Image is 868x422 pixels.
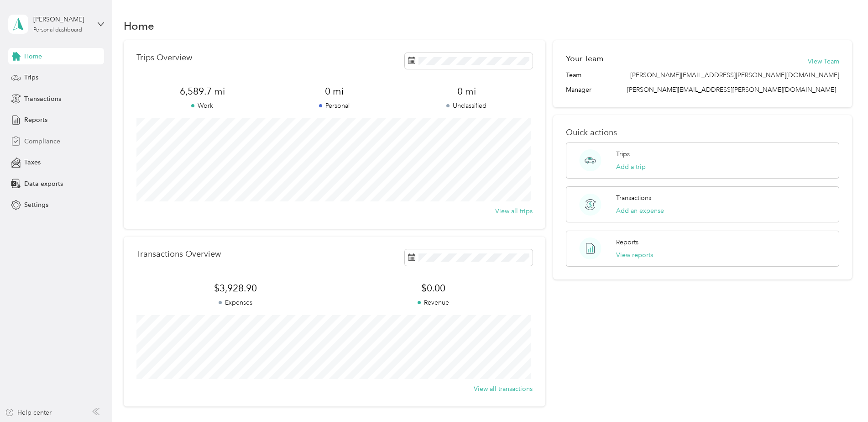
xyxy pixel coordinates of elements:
span: Data exports [24,179,63,189]
h1: Home [124,21,154,31]
div: [PERSON_NAME] [33,15,90,24]
span: 0 mi [401,85,533,98]
iframe: Everlance-gr Chat Button Frame [817,371,868,422]
span: 0 mi [268,85,400,98]
p: Trips Overview [136,53,192,63]
button: View all transactions [474,384,533,394]
h2: Your Team [566,53,603,64]
p: Revenue [335,298,533,307]
p: Work [136,101,268,111]
p: Unclassified [401,101,533,111]
span: Trips [24,73,38,82]
p: Transactions Overview [136,249,221,259]
button: View all trips [495,206,533,216]
p: Transactions [616,193,651,203]
span: 6,589.7 mi [136,85,268,98]
span: $0.00 [335,282,533,295]
p: Trips [616,149,630,159]
span: Home [24,52,42,61]
button: View Team [808,57,839,66]
button: View reports [616,250,653,260]
span: Team [566,70,581,80]
span: $3,928.90 [136,282,335,295]
button: Add an expense [616,206,664,216]
button: Help center [5,408,52,417]
button: Add a trip [616,162,646,172]
span: [PERSON_NAME][EMAIL_ADDRESS][PERSON_NAME][DOMAIN_NAME] [627,86,836,94]
div: Personal dashboard [33,27,82,33]
span: Transactions [24,94,61,104]
p: Expenses [136,298,335,307]
p: Personal [268,101,400,111]
p: Reports [616,237,638,247]
span: Settings [24,200,48,210]
span: Taxes [24,158,41,167]
span: Reports [24,115,47,125]
span: Manager [566,85,591,95]
span: Compliance [24,137,60,146]
p: Quick actions [566,128,839,137]
span: [PERSON_NAME][EMAIL_ADDRESS][PERSON_NAME][DOMAIN_NAME] [630,70,839,80]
